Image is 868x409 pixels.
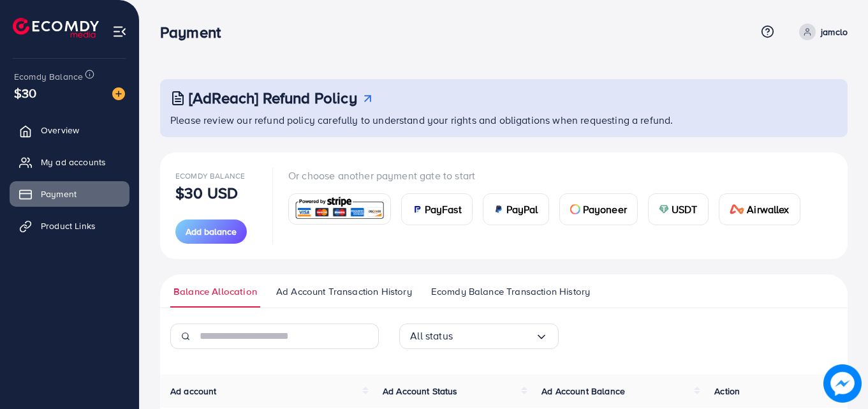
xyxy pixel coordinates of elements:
[160,23,231,41] h3: Payment
[648,193,709,225] a: cardUSDT
[453,326,535,346] input: Search for option
[276,285,412,299] span: Ad Account Transaction History
[541,385,625,398] span: Ad Account Balance
[506,202,538,217] span: PayPal
[483,193,549,225] a: cardPayPal
[41,124,79,137] span: Overview
[794,24,848,40] a: jamclo
[186,225,237,238] span: Add balance
[41,188,77,200] span: Payment
[10,149,129,175] a: My ad accounts
[14,84,36,102] span: $30
[173,285,257,299] span: Balance Allocation
[823,364,862,403] img: image
[41,219,96,232] span: Product Links
[170,112,840,128] p: Please review our refund policy carefully to understand your rights and obligations when requesti...
[189,89,357,107] h3: [AdReach] Refund Policy
[14,70,83,83] span: Ecomdy Balance
[175,185,238,200] p: $30 USD
[13,18,99,38] img: logo
[170,385,217,398] span: Ad account
[412,204,422,214] img: card
[175,219,247,244] button: Add balance
[112,87,125,100] img: image
[583,202,627,217] span: Payoneer
[730,204,745,214] img: card
[10,213,129,239] a: Product Links
[719,193,800,225] a: cardAirwallex
[288,193,391,225] a: card
[383,385,458,398] span: Ad Account Status
[494,204,504,214] img: card
[747,202,789,217] span: Airwallex
[293,195,386,223] img: card
[425,202,462,217] span: PayFast
[401,193,473,225] a: cardPayFast
[672,202,698,217] span: USDT
[10,181,129,207] a: Payment
[288,168,811,183] p: Or choose another payment gate to start
[112,24,127,39] img: menu
[714,385,740,398] span: Action
[410,326,453,346] span: All status
[175,170,245,181] span: Ecomdy Balance
[41,156,106,168] span: My ad accounts
[570,204,580,214] img: card
[10,117,129,143] a: Overview
[431,285,590,299] span: Ecomdy Balance Transaction History
[659,204,669,214] img: card
[399,323,559,349] div: Search for option
[821,24,848,40] p: jamclo
[559,193,638,225] a: cardPayoneer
